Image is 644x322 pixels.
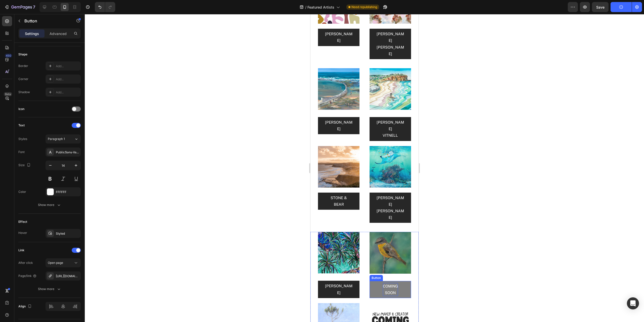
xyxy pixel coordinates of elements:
[56,231,79,236] div: Styled
[305,5,306,10] span: /
[33,4,35,10] p: 7
[4,92,12,96] div: Beta
[50,31,67,36] p: Advanced
[18,220,27,224] div: Effect
[56,64,79,68] div: Add...
[18,150,25,154] div: Font
[56,274,79,278] div: [URL][DOMAIN_NAME][PERSON_NAME]
[48,261,63,265] span: Open page
[56,90,79,95] div: Add...
[18,77,28,81] div: Corner
[18,90,30,94] div: Shadow
[18,303,33,310] div: Align
[18,274,37,278] div: Page/link
[627,297,639,309] div: Open Intercom Messenger
[38,287,61,292] div: Show more
[18,248,24,253] div: Link
[18,64,28,68] div: Border
[5,54,12,58] div: 450
[351,5,377,9] span: Need republishing
[56,150,79,155] div: PublicSans-VariableFont_wght
[18,52,27,57] div: Shape
[95,2,115,12] div: Undo/Redo
[18,137,27,141] div: Styles
[18,231,27,235] div: Hover
[18,284,81,294] button: Show more
[2,2,37,12] button: 7
[592,2,609,12] button: Save
[38,202,61,207] div: Show more
[596,5,605,9] span: Save
[18,162,32,169] div: Size
[18,107,24,111] div: Icon
[56,77,79,82] div: Add...
[24,18,67,24] p: Button
[46,134,81,144] button: Paragraph 1
[307,5,334,10] span: Featured Artists
[18,200,81,209] button: Show more
[46,258,81,267] button: Open page
[25,31,39,36] p: Settings
[18,123,25,128] div: Text
[48,137,65,141] span: Paragraph 1
[18,261,33,265] div: After click
[18,190,26,194] div: Color
[310,14,419,322] iframe: Design area
[56,190,79,194] div: FFFFFF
